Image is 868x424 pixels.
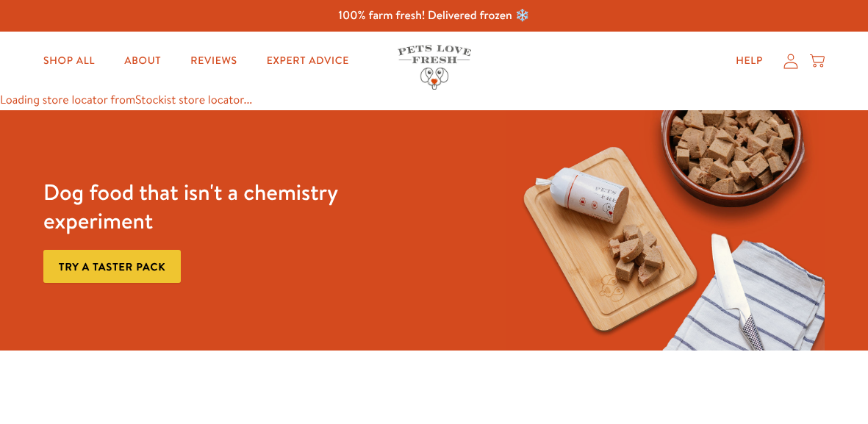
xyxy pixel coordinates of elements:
img: Pets Love Fresh [398,45,471,90]
a: Try a taster pack [43,250,181,283]
a: Expert Advice [255,46,361,76]
a: Shop All [32,46,107,76]
a: Help [724,46,775,76]
h3: Dog food that isn't a chemistry experiment [43,178,362,235]
a: About [112,46,173,76]
img: Fussy [506,110,824,351]
a: Reviews [179,46,248,76]
a: Stockist store locator [135,92,244,108]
